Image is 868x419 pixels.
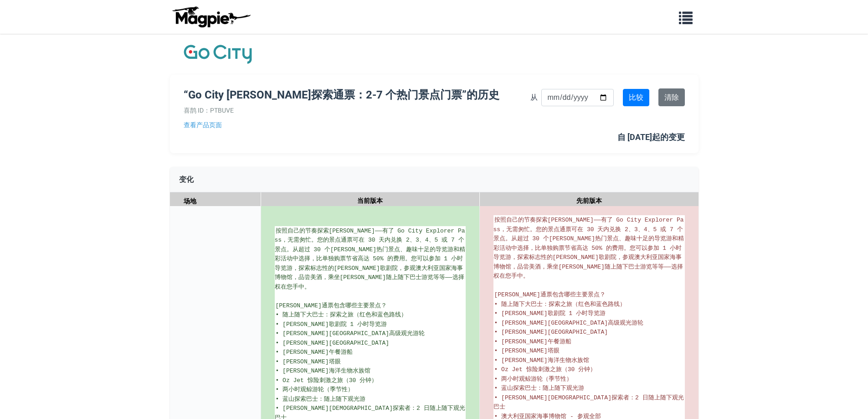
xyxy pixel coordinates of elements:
[170,6,252,28] img: logo-ab69f6fb50320c5b225c76a69d11143b.png
[276,358,341,365] font: • [PERSON_NAME]塔眼
[494,338,571,345] font: • [PERSON_NAME]午餐游船
[494,329,608,336] font: • [PERSON_NAME][GEOGRAPHIC_DATA]
[276,367,370,374] font: • [PERSON_NAME]海洋生物水族馆
[276,396,366,403] font: • 蓝山探索巴士：随上随下观光游
[493,217,684,279] font: 按照自己的节奏探索[PERSON_NAME]——有了 Go City Explorer Pass，无需匆忙。您的景点通票可在 30 天内兑换 2、3、4、5 或 7 个景点。从超过 30 个[P...
[184,107,234,114] font: 喜鹊 ID：PTBUVE
[276,340,390,347] font: • [PERSON_NAME][GEOGRAPHIC_DATA]
[276,302,387,309] font: [PERSON_NAME]通票包含哪些主要景点？
[576,197,602,204] font: 先前版本
[494,357,589,364] font: • [PERSON_NAME]海洋生物水族馆
[357,197,383,204] font: 当前版本
[276,311,407,318] font: • 随上随下大巴士：探索之旅（红色和蓝色路线）
[494,376,573,383] font: • 两小时观鲸游轮（季节性）
[184,43,252,66] img: 公司徽标
[494,385,585,392] font: • 蓝山探索巴士：随上随下观光游
[276,330,425,337] font: • [PERSON_NAME][GEOGRAPHIC_DATA]高级观光游轮
[184,120,530,130] a: 查看产品页面
[664,93,679,102] font: 清除
[275,228,466,290] font: 按照自己的节奏探索[PERSON_NAME]——有了 Go City Explorer Pass，无需匆忙。您的景点通票可在 30 天内兑换 2、3、4、5 或 7 个景点。从超过 30 个[P...
[184,121,222,129] font: 查看产品页面
[276,386,354,393] font: • 两小时观鲸游轮（季节性）
[658,88,685,106] a: 清除
[530,93,538,102] font: 从
[617,132,685,142] font: 自 [DATE]起的变更
[276,377,378,384] font: • Oz Jet 惊险刺激之旅（30 分钟）
[494,347,560,354] font: • [PERSON_NAME]塔眼
[276,349,353,356] font: • [PERSON_NAME]午餐游船
[623,89,649,106] input: 比较
[179,175,194,184] font: 变化
[494,301,626,308] font: • 随上随下大巴士：探索之旅（红色和蓝色路线）
[494,291,606,298] font: [PERSON_NAME]通票包含哪些主要景点？
[494,366,596,373] font: • Oz Jet 惊险刺激之旅（30 分钟）
[494,320,644,326] font: • [PERSON_NAME][GEOGRAPHIC_DATA]高级观光游轮
[276,321,387,328] font: • [PERSON_NAME]歌剧院 1 小时导览游
[184,197,196,205] font: 场地
[184,88,499,101] font: “Go City [PERSON_NAME]探索通票：2-7 个热门景点门票”的历史
[493,394,684,411] font: • [PERSON_NAME][DEMOGRAPHIC_DATA]探索者：2 日随上随下观光巴士
[494,310,606,317] font: • [PERSON_NAME]歌剧院 1 小时导览游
